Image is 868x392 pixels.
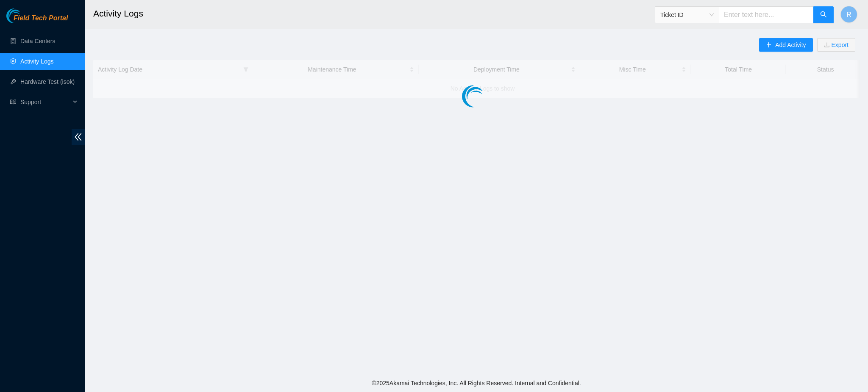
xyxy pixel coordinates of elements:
[759,38,812,52] button: plusAdd Activity
[820,11,827,19] span: search
[813,6,834,23] button: search
[72,129,85,145] span: double-left
[20,38,55,44] a: Data Centers
[660,8,714,21] span: Ticket ID
[6,8,43,23] img: Akamai Technologies
[85,374,868,392] footer: © 2025 Akamai Technologies, Inc. All Rights Reserved. Internal and Confidential.
[775,40,806,50] span: Add Activity
[10,99,16,105] span: read
[719,6,814,23] input: Enter text here...
[20,94,70,110] span: Support
[840,6,857,23] button: R
[20,58,54,65] a: Activity Logs
[817,38,855,52] button: downloadExport
[766,42,772,49] span: plus
[846,9,851,20] span: R
[14,14,68,22] span: Field Tech Portal
[6,15,68,26] a: Akamai TechnologiesField Tech Portal
[20,78,75,85] a: Hardware Test (isok)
